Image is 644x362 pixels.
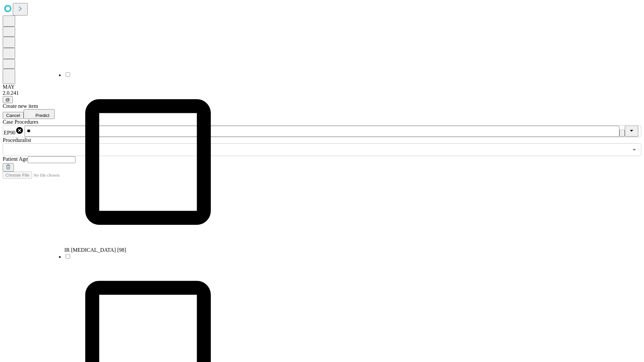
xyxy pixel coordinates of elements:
div: EP90 [4,126,24,136]
span: Cancel [6,113,20,118]
button: Cancel [3,112,24,119]
span: Proceduralist [3,137,31,143]
button: @ [3,96,13,103]
span: Create new item [3,103,38,109]
span: Predict [35,113,49,118]
div: MAY [3,84,641,90]
button: Clear [619,130,625,137]
button: Predict [24,109,55,119]
span: @ [5,97,10,102]
span: IR [MEDICAL_DATA] [98] [64,247,126,253]
span: Scheduled Procedure [3,119,38,125]
button: Close [625,126,638,137]
div: 2.0.241 [3,90,641,96]
span: EP90 [4,130,15,135]
span: Patient Age [3,156,28,162]
button: Open [630,145,639,154]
